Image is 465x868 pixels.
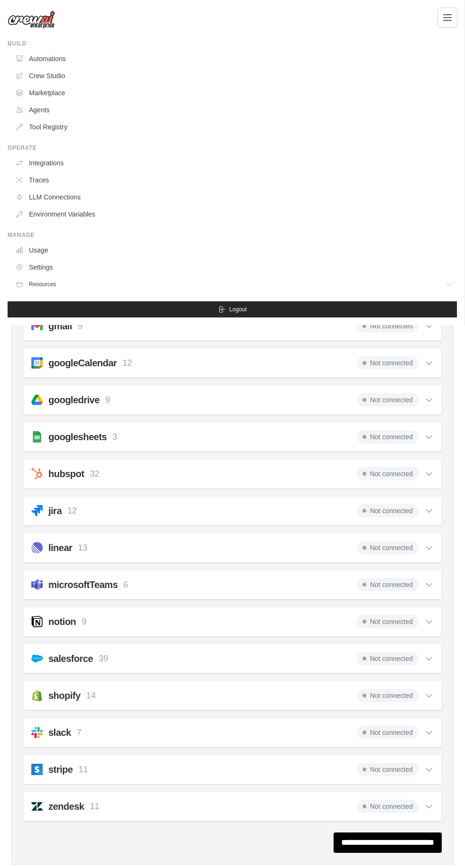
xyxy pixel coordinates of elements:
iframe: Chat Widget [418,823,465,868]
a: Agents [11,102,457,118]
div: Build [8,40,457,47]
span: Resources [29,280,56,288]
span: Logout [229,306,247,313]
a: Integrations [11,155,457,171]
a: Environment Variables [11,207,457,222]
a: LLM Connections [11,190,457,205]
div: Manage [8,231,457,239]
button: Logout [8,301,457,317]
button: Resources [11,277,457,292]
a: Crew Studio [11,68,457,83]
a: Marketplace [11,85,457,100]
img: Logo [8,11,55,29]
a: Tool Registry [11,119,457,135]
button: Toggle navigation [437,8,457,27]
a: Automations [11,51,457,66]
a: Usage [11,243,457,258]
div: Operate [8,144,457,152]
a: Settings [11,260,457,275]
a: Traces [11,172,457,188]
